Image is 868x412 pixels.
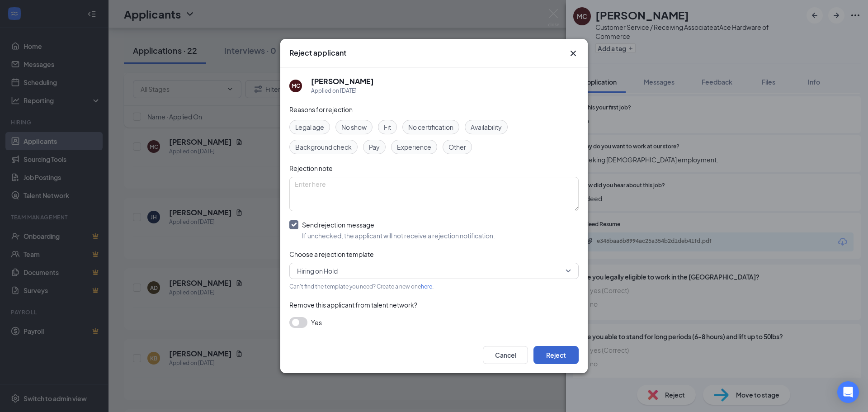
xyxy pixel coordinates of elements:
span: Background check [295,142,352,152]
span: No show [341,122,367,132]
span: Can't find the template you need? Create a new one . [289,283,434,290]
span: No certification [408,122,453,132]
span: Fit [384,122,391,132]
span: Pay [369,142,380,152]
div: MC [292,82,300,90]
span: Hiring on Hold [297,264,338,278]
button: Cancel [483,346,528,364]
button: Close [568,48,579,59]
span: Remove this applicant from talent network? [289,301,417,309]
span: Rejection note [289,164,333,172]
div: Open Intercom Messenger [837,381,859,403]
span: Legal age [295,122,324,132]
span: Availability [471,122,502,132]
svg: Cross [568,48,579,59]
h3: Reject applicant [289,48,346,58]
span: Other [448,142,466,152]
button: Reject [533,346,579,364]
a: here [421,283,432,290]
span: Yes [311,317,322,328]
h5: [PERSON_NAME] [311,76,374,86]
div: Applied on [DATE] [311,86,374,95]
span: Reasons for rejection [289,105,353,114]
span: Choose a rejection template [289,250,374,258]
span: Experience [397,142,431,152]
